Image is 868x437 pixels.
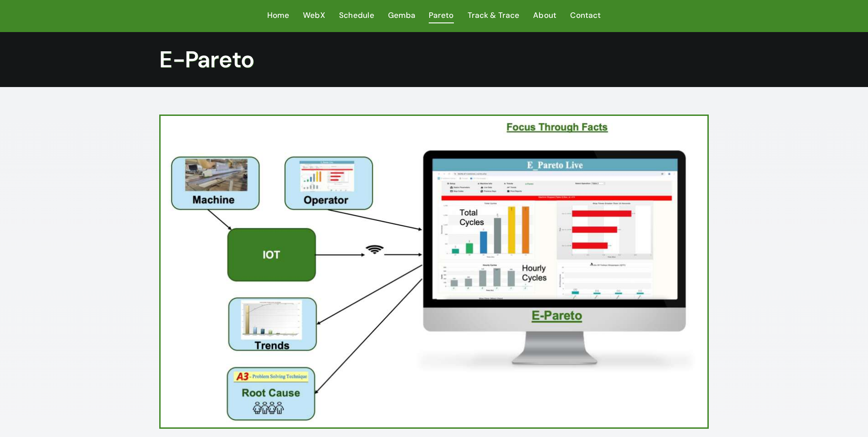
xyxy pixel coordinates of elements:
a: Contact [570,9,601,23]
a: Pareto [429,9,454,23]
a: Track & Trace [468,9,519,23]
a: About [533,9,556,23]
a: Home [267,9,289,23]
span: Track & Trace [468,9,519,22]
span: Schedule [339,9,374,22]
a: Schedule [339,9,374,23]
span: About [533,9,556,22]
span: Pareto [429,9,454,22]
span: Contact [570,9,601,22]
span: Gemba [388,9,415,22]
span: Home [267,9,289,22]
a: Gemba [388,9,415,23]
img: E-Pareto [161,116,707,427]
h1: E-Pareto [159,46,708,73]
a: WebX [303,9,325,23]
span: WebX [303,9,325,22]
